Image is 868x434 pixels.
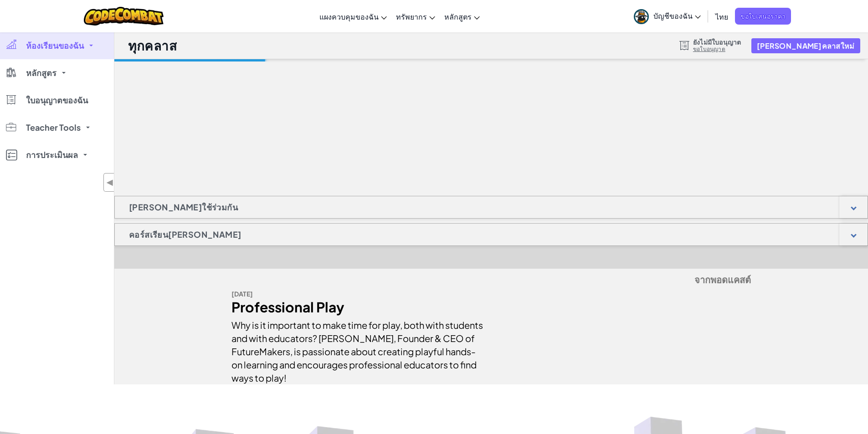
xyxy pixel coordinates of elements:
[396,12,427,21] span: ทรัพยากร
[26,123,81,132] span: Teacher Tools
[751,38,860,53] button: [PERSON_NAME]คลาสใหม่
[26,41,84,50] span: ห้องเรียนของฉัน
[115,196,252,219] h1: [PERSON_NAME]ใช้ร่วมกัน
[315,4,391,29] a: แผงควบคุมของฉัน
[26,96,88,104] span: ใบอนุญาตของฉัน
[715,12,728,21] span: ไทย
[231,273,751,287] h5: จากพอดแคสต์
[26,69,56,77] span: หลักสูตร
[106,176,114,189] span: ◀
[653,11,701,20] span: บัญชีของฉัน
[440,4,484,29] a: หลักสูตร
[634,9,649,24] img: avatar
[128,37,177,54] h1: ทุกคลาส
[84,7,164,26] img: CodeCombat logo
[735,8,791,25] a: ขอใบเสนอราคา
[115,223,255,246] h1: คอร์สเรียน[PERSON_NAME]
[231,287,484,301] div: [DATE]
[391,4,440,29] a: ทรัพยากร
[26,151,78,159] span: การประเมินผล
[693,46,741,53] a: ขอใบอนุญาต
[711,4,733,29] a: ไทย
[444,12,472,21] span: หลักสูตร
[231,301,484,314] div: Professional Play
[629,2,705,31] a: บัญชีของฉัน
[231,314,484,384] div: Why is it important to make time for play, both with students and with educators? [PERSON_NAME], ...
[319,12,379,21] span: แผงควบคุมของฉัน
[693,38,741,46] span: ยังไม่มีใบอนุญาต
